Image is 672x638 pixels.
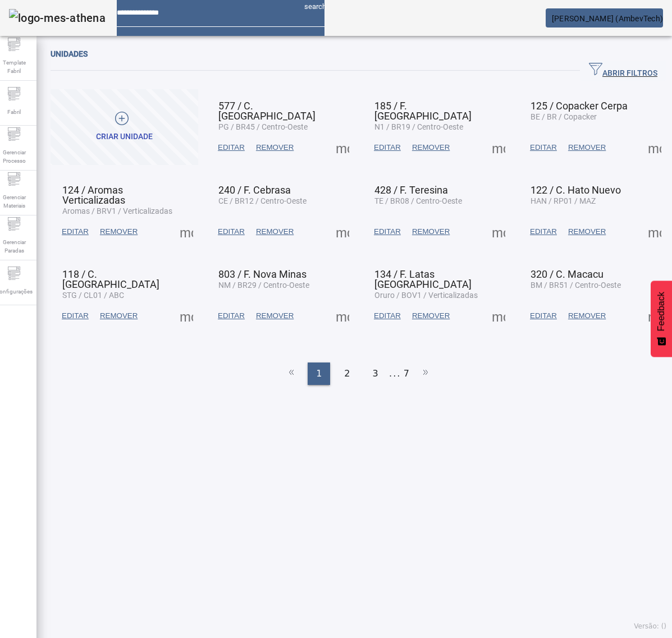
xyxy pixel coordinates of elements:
span: CE / BR12 / Centro-Oeste [218,196,307,205]
button: EDITAR [212,222,250,242]
button: REMOVER [250,137,299,158]
button: REMOVER [250,222,299,242]
span: 124 / Aromas Verticalizadas [62,184,125,206]
span: REMOVER [568,226,606,237]
span: EDITAR [374,310,401,322]
button: Mais [488,306,509,326]
span: EDITAR [218,310,245,322]
span: ABRIR FILTROS [589,62,657,79]
li: 7 [404,362,409,385]
span: EDITAR [62,226,89,237]
span: 320 / C. Macacu [531,268,604,280]
span: BM / BR51 / Centro-Oeste [531,281,621,290]
span: EDITAR [530,142,557,153]
button: Mais [332,137,353,158]
button: ABRIR FILTROS [580,61,666,81]
span: 803 / F. Nova Minas [218,268,307,280]
button: REMOVER [563,137,611,158]
button: REMOVER [406,306,455,326]
button: REMOVER [406,222,455,242]
span: [PERSON_NAME] (AmbevTech) [552,14,663,23]
span: EDITAR [530,226,557,237]
span: NM / BR29 / Centro-Oeste [218,281,309,290]
div: Criar unidade [96,131,153,143]
button: Mais [176,306,196,326]
button: Mais [488,137,509,158]
span: 122 / C. Hato Nuevo [531,184,621,196]
button: Mais [488,222,509,242]
span: Fabril [4,104,24,120]
span: 428 / F. Teresina [374,184,448,196]
button: REMOVER [563,306,611,326]
span: REMOVER [256,310,294,322]
span: 118 / C. [GEOGRAPHIC_DATA] [62,268,159,290]
button: Mais [332,222,353,242]
span: 134 / F. Latas [GEOGRAPHIC_DATA] [374,268,472,290]
span: TE / BR08 / Centro-Oeste [374,196,462,205]
span: EDITAR [218,142,245,153]
button: EDITAR [524,306,563,326]
button: EDITAR [368,137,406,158]
span: REMOVER [412,310,450,322]
span: REMOVER [256,226,294,237]
button: EDITAR [56,222,94,242]
span: REMOVER [568,310,606,322]
button: EDITAR [524,222,563,242]
span: HAN / RP01 / MAZ [531,196,596,205]
button: Mais [644,222,665,242]
button: Mais [332,306,353,326]
button: REMOVER [94,222,143,242]
span: 2 [344,367,350,380]
span: 3 [373,367,378,380]
button: Mais [644,306,665,326]
span: BE / BR / Copacker [531,112,597,121]
span: REMOVER [256,142,294,153]
button: REMOVER [250,306,299,326]
span: EDITAR [530,310,557,322]
img: logo-mes-athena [9,9,106,27]
button: REMOVER [563,222,611,242]
button: Mais [176,222,196,242]
span: REMOVER [100,226,138,237]
button: EDITAR [524,137,563,158]
span: 125 / Copacker Cerpa [531,100,628,112]
li: ... [390,362,401,385]
button: EDITAR [212,137,250,158]
button: EDITAR [212,306,250,326]
span: Feedback [656,292,666,331]
button: EDITAR [56,306,94,326]
span: Unidades [51,49,88,58]
span: REMOVER [412,142,450,153]
span: EDITAR [62,310,89,322]
span: EDITAR [374,226,401,237]
button: Mais [644,137,665,158]
button: Criar unidade [51,89,198,165]
span: Versão: () [634,622,666,630]
span: REMOVER [100,310,138,322]
button: REMOVER [406,137,455,158]
button: Feedback - Mostrar pesquisa [651,281,672,357]
span: EDITAR [218,226,245,237]
span: REMOVER [412,226,450,237]
span: 240 / F. Cebrasa [218,184,291,196]
span: 185 / F. [GEOGRAPHIC_DATA] [374,100,472,122]
button: EDITAR [368,306,406,326]
button: EDITAR [368,222,406,242]
button: REMOVER [94,306,143,326]
span: EDITAR [374,142,401,153]
span: 577 / C. [GEOGRAPHIC_DATA] [218,100,316,122]
span: REMOVER [568,142,606,153]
